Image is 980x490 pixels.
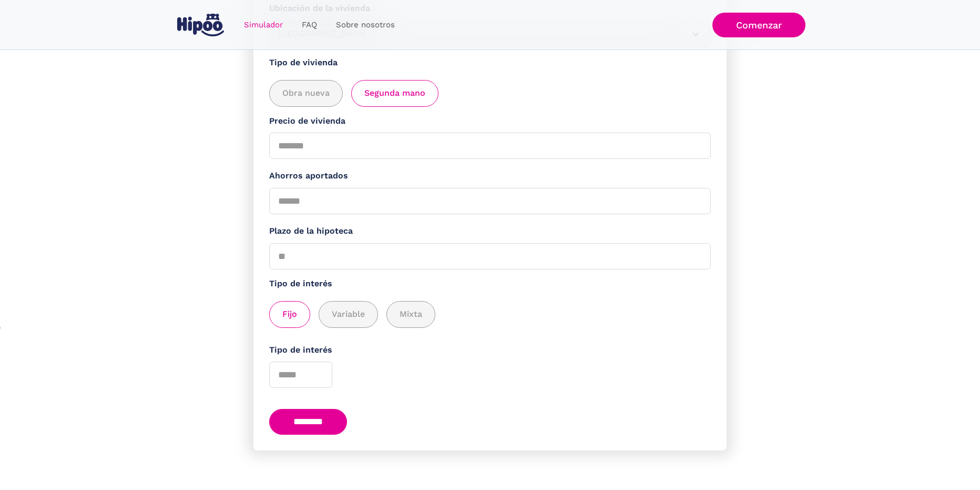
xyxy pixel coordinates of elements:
label: Tipo de vivienda [269,56,711,69]
label: Tipo de interés [269,344,711,357]
span: Segunda mano [364,87,425,100]
a: Comenzar [712,13,805,37]
span: Variable [332,308,365,321]
label: Plazo de la hipoteca [269,225,711,238]
div: add_description_here [269,80,711,107]
a: Sobre nosotros [326,15,404,35]
a: Simulador [234,15,292,35]
label: Ahorros aportados [269,169,711,183]
label: Tipo de interés [269,277,711,291]
span: Fijo [282,308,297,321]
span: Mixta [400,308,422,321]
span: Obra nueva [282,87,330,100]
div: add_description_here [269,301,711,328]
label: Precio de vivienda [269,115,711,128]
a: home [175,9,226,41]
a: FAQ [292,15,326,35]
